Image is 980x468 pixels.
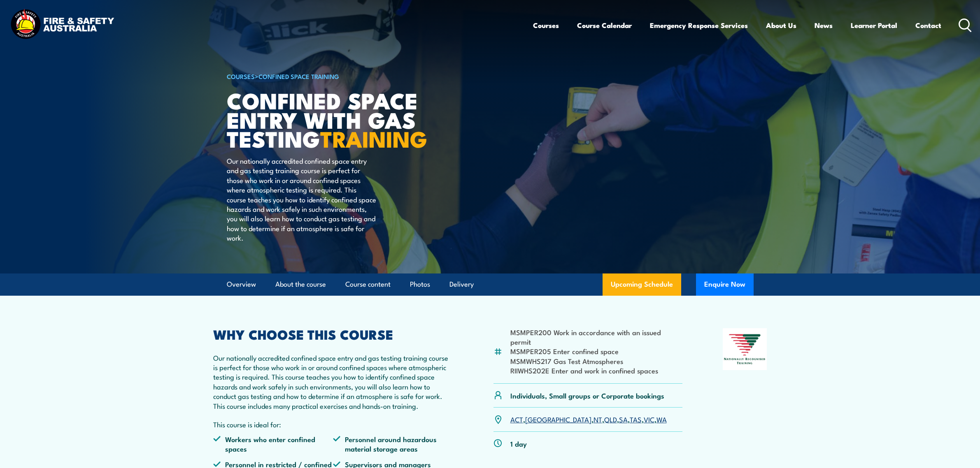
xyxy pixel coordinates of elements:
button: Enquire Now [696,273,754,296]
a: Emergency Response Services [650,14,748,36]
a: WA [656,414,667,424]
p: Our nationally accredited confined space entry and gas testing training course is perfect for tho... [213,353,454,410]
p: This course is ideal for: [213,419,454,429]
a: NT [594,414,602,424]
a: Course content [345,273,391,295]
p: , , , , , , , [510,415,667,424]
a: QLD [604,414,617,424]
li: Personnel around hazardous material storage areas [333,434,453,454]
a: [GEOGRAPHIC_DATA] [525,414,591,424]
a: SA [619,414,628,424]
li: MSMPER205 Enter confined space [510,346,683,356]
li: Workers who enter confined spaces [213,434,333,454]
a: About Us [766,14,796,36]
a: VIC [644,414,654,424]
img: Nationally Recognised Training logo. [723,328,767,370]
a: TAS [630,414,642,424]
p: 1 day [510,439,527,448]
a: COURSES [227,72,255,81]
a: Upcoming Schedule [603,273,681,296]
a: Confined Space Training [258,72,339,81]
a: Contact [915,14,941,36]
a: Photos [410,273,430,295]
a: Overview [227,273,256,295]
p: Our nationally accredited confined space entry and gas testing training course is perfect for tho... [227,156,377,243]
li: MSMWHS217 Gas Test Atmospheres [510,356,683,366]
h2: WHY CHOOSE THIS COURSE [213,328,454,340]
li: MSMPER200 Work in accordance with an issued permit [510,327,683,347]
a: Learner Portal [851,14,897,36]
strong: TRAINING [320,121,427,155]
h1: Confined Space Entry with Gas Testing [227,90,430,148]
a: News [815,14,833,36]
a: Courses [533,14,559,36]
a: Delivery [449,273,474,295]
h6: > [227,71,430,81]
p: Individuals, Small groups or Corporate bookings [510,391,664,400]
a: ACT [510,414,523,424]
li: RIIWHS202E Enter and work in confined spaces [510,366,683,375]
a: About the course [275,273,326,295]
a: Course Calendar [577,14,632,36]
